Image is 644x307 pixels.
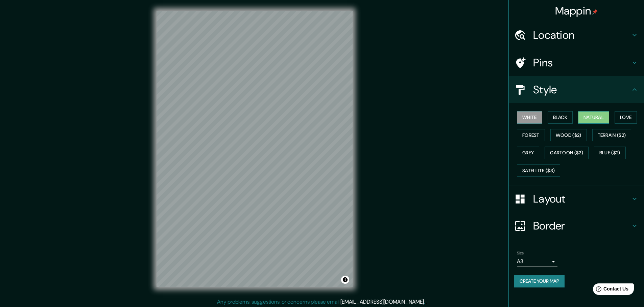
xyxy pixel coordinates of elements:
button: Blue ($2) [594,147,626,159]
div: Border [509,212,644,239]
div: Layout [509,185,644,212]
div: Location [509,22,644,49]
button: Wood ($2) [550,129,587,142]
button: Love [615,111,637,124]
div: A3 [517,256,557,267]
button: Toggle attribution [341,276,349,284]
button: Cartoon ($2) [545,147,589,159]
a: [EMAIL_ADDRESS][DOMAIN_NAME] [340,298,424,305]
div: Style [509,76,644,103]
h4: Mappin [555,4,598,18]
h4: Border [533,219,630,233]
button: Black [548,111,573,124]
button: Terrain ($2) [592,129,631,142]
canvas: Map [157,11,353,287]
button: Grey [517,147,539,159]
h4: Location [533,28,630,42]
button: Natural [578,111,609,124]
button: White [517,111,542,124]
h4: Layout [533,192,630,206]
h4: Pins [533,56,630,69]
div: . [426,298,427,306]
p: Any problems, suggestions, or concerns please email . [217,298,425,306]
img: pin-icon.png [592,9,598,14]
button: Forest [517,129,545,142]
h4: Style [533,83,630,96]
iframe: Help widget launcher [584,281,637,300]
button: Create your map [514,275,565,287]
label: Size [517,250,524,256]
div: . [425,298,426,306]
button: Satellite ($3) [517,164,560,177]
div: Pins [509,49,644,76]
